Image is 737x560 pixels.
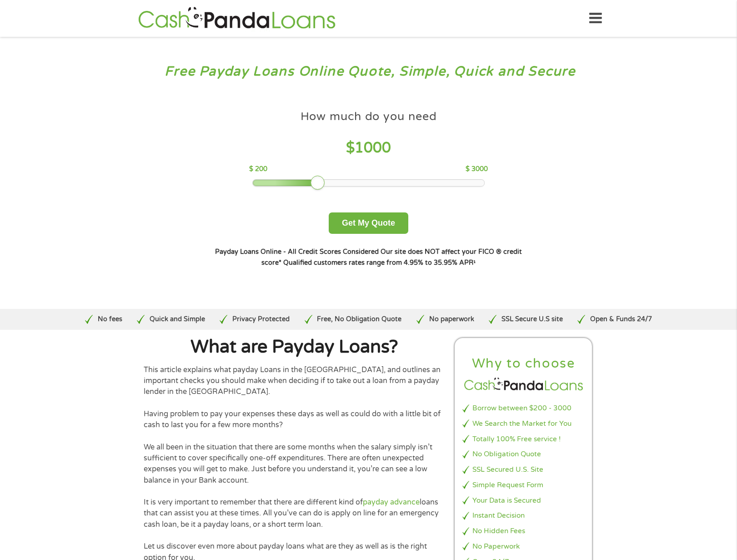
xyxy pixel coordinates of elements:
h4: $ [249,139,488,157]
strong: Our site does NOT affect your FICO ® credit score* [261,248,522,267]
p: Having problem to pay your expenses these days as well as could do with a little bit of cash to l... [144,409,446,431]
h2: Why to choose [462,355,585,372]
p: No paperwork [429,314,474,324]
h4: How much do you need [301,109,437,124]
h1: What are Payday Loans? [144,338,446,356]
li: No Hidden Fees [462,526,585,536]
strong: Payday Loans Online - All Credit Scores Considered [215,248,379,256]
li: Borrow between $200 - 3000 [462,403,585,414]
li: No Paperwork [462,541,585,552]
p: It is very important to remember that there are different kind of loans that can assist you at th... [144,497,446,530]
h3: Free Payday Loans Online Quote, Simple, Quick and Secure [26,63,711,80]
li: Totally 100% Free service ! [462,434,585,444]
p: Free, No Obligation Quote [317,314,401,324]
p: Open & Funds 24/7 [590,314,652,324]
li: Your Data is Secured [462,495,585,506]
p: SSL Secure U.S site [501,314,563,324]
li: We Search the Market for You [462,419,585,429]
li: Simple Request Form [462,480,585,490]
p: We all been in the situation that there are some months when the salary simply isn’t sufficient t... [144,442,446,486]
img: GetLoanNow Logo [135,5,338,31]
p: This article explains what payday Loans in the [GEOGRAPHIC_DATA], and outlines an important check... [144,364,446,398]
span: 1000 [355,139,391,156]
li: No Obligation Quote [462,449,585,459]
p: No fees [98,314,122,324]
a: payday advance [363,498,420,507]
p: Privacy Protected [232,314,290,324]
button: Get My Quote [329,212,408,234]
p: $ 3000 [466,164,488,174]
li: SSL Secured U.S. Site [462,464,585,475]
p: $ 200 [249,164,267,174]
li: Instant Decision [462,510,585,521]
strong: Qualified customers rates range from 4.95% to 35.95% APR¹ [283,259,476,267]
p: Quick and Simple [150,314,205,324]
